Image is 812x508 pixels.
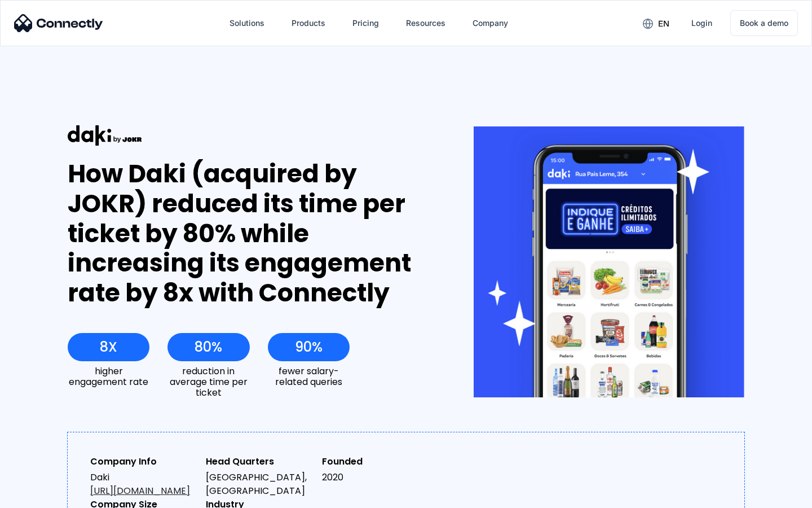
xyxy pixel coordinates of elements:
div: Solutions [230,15,264,31]
a: [URL][DOMAIN_NAME] [90,484,190,497]
div: Daki [90,471,197,498]
div: 8X [100,339,117,355]
div: 90% [295,339,323,355]
div: 80% [195,339,222,355]
div: fewer salary-related queries [268,366,350,387]
div: Company [473,15,508,31]
a: Login [682,10,721,37]
img: Connectly Logo [14,14,103,32]
div: [GEOGRAPHIC_DATA], [GEOGRAPHIC_DATA] [206,471,312,498]
div: 2020 [322,471,429,484]
div: Resources [406,15,445,31]
div: Login [691,15,712,31]
a: Pricing [343,10,388,37]
div: en [658,16,669,32]
a: Book a demo [730,10,798,36]
div: reduction in average time per ticket [167,366,249,398]
div: Pricing [352,15,379,31]
ul: Language list [23,488,68,504]
div: Products [292,15,325,31]
div: Founded [322,455,429,468]
div: How Daki (acquired by JOKR) reduced its time per ticket by 80% while increasing its engagement ra... [68,159,433,308]
div: higher engagement rate [68,366,149,387]
div: Head Quarters [206,455,312,468]
aside: Language selected: English [11,488,68,504]
div: Company Info [90,455,197,468]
